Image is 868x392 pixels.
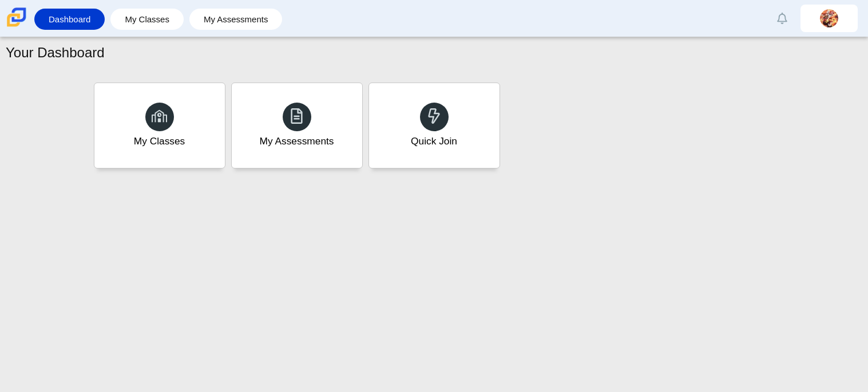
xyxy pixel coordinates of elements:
a: Quick Join [368,83,500,168]
a: Dashboard [40,9,99,30]
a: Alerts [770,6,795,31]
img: Carmen School of Science & Technology [5,5,29,29]
a: tyrea.williams.7f4PNT [800,5,858,32]
a: My Classes [94,83,225,168]
a: Carmen School of Science & Technology [5,21,29,31]
div: My Assessments [260,134,334,148]
div: My Classes [134,134,185,148]
a: My Assessments [195,9,277,30]
img: tyrea.williams.7f4PNT [820,9,838,28]
a: My Assessments [231,83,363,168]
div: Quick Join [411,134,457,148]
a: My Classes [116,9,178,30]
h1: Your Dashboard [6,43,105,62]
